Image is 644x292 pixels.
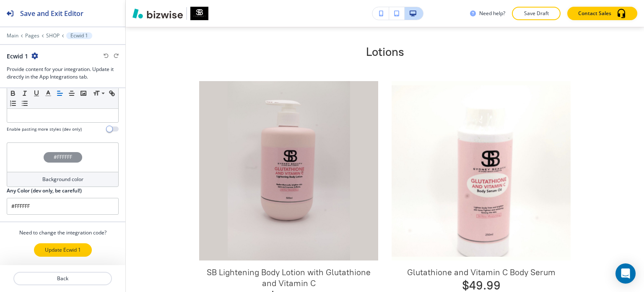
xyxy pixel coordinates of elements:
[523,10,550,17] p: Save Draft
[25,33,39,39] button: Pages
[70,33,88,39] p: Ecwid 1
[7,187,82,195] h2: Any Color (dev only, be careful!)
[66,32,92,39] button: Ecwid 1
[42,176,83,183] h4: Background color
[8,3,379,18] h1: Lotions
[200,45,379,216] img: Glutathione and Vitamin C Body Serum
[479,10,505,17] h3: Need help?
[36,40,158,220] img: SB Lightening Body Lotion with Glutathione and Vitamin C
[7,33,18,39] button: Main
[7,66,119,81] h3: Provide content for your integration. Update it directly in the App Integrations tab.
[190,7,208,20] img: Your Logo
[578,10,611,17] p: Contact Sales
[8,248,187,263] div: $89.99
[13,272,112,285] button: Back
[46,33,60,39] button: SHOP
[14,275,111,282] p: Back
[512,7,561,20] button: Save Draft
[8,226,187,248] a: SB Lightening Body Lotion with Glutathione and Vitamin C
[54,153,72,161] h4: #FFFFFF
[200,237,379,252] div: $49.99
[19,229,106,237] h4: Need to change the integration code?
[567,7,637,20] button: Contact Sales
[7,142,119,187] button: #FFFFFFBackground color
[132,8,183,18] img: Bizwise Logo
[615,263,636,284] div: Open Intercom Messenger
[20,8,83,18] h2: Save and Exit Editor
[45,246,81,254] p: Update Ecwid 1
[34,243,92,257] button: Update Ecwid 1
[200,226,379,237] a: Glutathione and Vitamin C Body Serum
[7,126,82,132] h4: Enable pasting more styles (dev only)
[7,52,28,61] h2: Ecwid 1
[8,40,187,220] a: SB Lightening Body Lotion with Glutathione and Vitamin C
[200,40,379,220] a: Glutathione and Vitamin C Body Serum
